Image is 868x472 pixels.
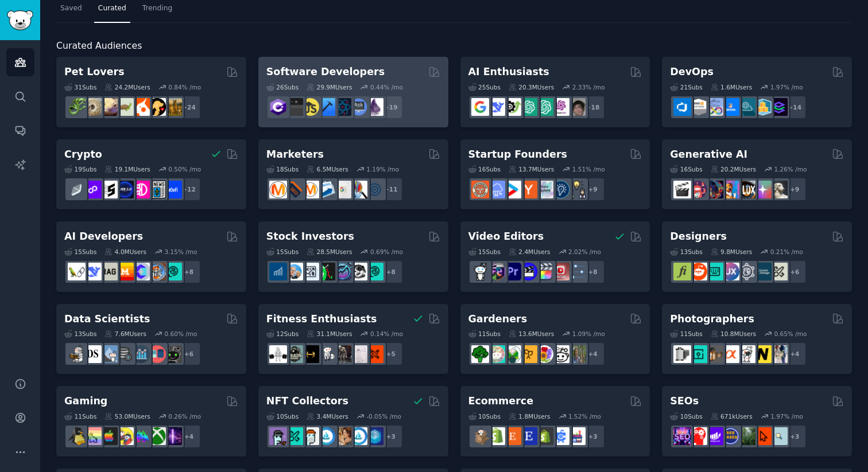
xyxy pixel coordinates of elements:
[689,345,707,363] img: streetphotography
[782,177,807,201] div: + 9
[168,83,201,91] div: 0.84 % /mo
[132,345,150,363] img: analytics
[84,98,102,116] img: ballpython
[177,95,201,119] div: + 24
[366,412,401,420] div: -0.05 % /mo
[266,248,299,256] div: 15 Sub s
[468,248,501,256] div: 15 Sub s
[132,263,150,280] img: OpenSourceAI
[536,263,553,280] img: finalcutpro
[266,229,354,244] h2: Stock Investors
[536,345,553,363] img: flowers
[68,345,86,363] img: MachineLearning
[379,260,403,284] div: + 8
[56,39,142,53] span: Curated Audiences
[774,330,807,338] div: 0.65 % /mo
[379,424,403,448] div: + 3
[509,165,554,173] div: 13.7M Users
[572,165,605,173] div: 1.51 % /mo
[370,330,403,338] div: 0.14 % /mo
[266,330,299,338] div: 12 Sub s
[285,98,303,116] img: software
[468,147,567,162] h2: Startup Founders
[770,427,788,445] img: The_SEO
[520,98,537,116] img: chatgpt_promptDesign
[100,181,118,198] img: ethstaker
[670,147,747,162] h2: Generative AI
[568,263,586,280] img: postproduction
[307,412,348,420] div: 3.4M Users
[366,165,399,173] div: 1.19 % /mo
[670,83,702,91] div: 21 Sub s
[148,263,166,280] img: llmops
[770,248,803,256] div: 0.21 % /mo
[673,263,691,280] img: typography
[104,412,150,420] div: 53.0M Users
[285,427,303,445] img: NFTMarketplace
[670,312,754,326] h2: Photographers
[471,181,489,198] img: EntrepreneurRideAlong
[168,412,201,420] div: 0.26 % /mo
[770,83,803,91] div: 1.97 % /mo
[754,263,772,280] img: learndesign
[711,412,753,420] div: 671k Users
[64,147,102,162] h2: Crypto
[568,98,586,116] img: ArtificalIntelligence
[487,98,505,116] img: DeepSeek
[366,345,383,363] img: personaltraining
[266,394,348,408] h2: NFT Collectors
[64,229,143,244] h2: AI Developers
[148,427,166,445] img: XboxGamers
[670,165,702,173] div: 16 Sub s
[509,248,551,256] div: 2.4M Users
[334,427,351,445] img: CryptoArt
[334,263,351,280] img: StocksAndTrading
[670,248,702,256] div: 13 Sub s
[301,98,319,116] img: learnjavascript
[503,98,521,116] img: AItoolsCatalog
[774,165,807,173] div: 1.26 % /mo
[84,181,102,198] img: 0xPolygon
[782,342,807,366] div: + 4
[572,83,605,91] div: 2.33 % /mo
[509,330,554,338] div: 13.6M Users
[520,181,537,198] img: ycombinator
[471,345,489,363] img: vegetablegardening
[568,181,586,198] img: growmybusiness
[581,424,605,448] div: + 3
[468,330,501,338] div: 11 Sub s
[168,165,201,173] div: 0.50 % /mo
[100,427,118,445] img: macgaming
[269,181,287,198] img: content_marketing
[711,248,753,256] div: 9.8M Users
[520,427,537,445] img: EtsySellers
[689,181,707,198] img: dalle2
[68,181,86,198] img: ethfinance
[581,260,605,284] div: + 8
[148,181,166,198] img: CryptoNews
[350,181,367,198] img: MarketingResearch
[68,263,86,280] img: LangChain
[379,342,403,366] div: + 5
[468,65,549,79] h2: AI Enthusiasts
[520,263,537,280] img: VideoEditors
[722,98,739,116] img: DevOpsLinks
[706,345,723,363] img: AnalogCommunity
[104,83,150,91] div: 24.2M Users
[706,98,723,116] img: Docker_DevOps
[487,181,505,198] img: SaaS
[164,181,182,198] img: defi_
[350,427,367,445] img: OpenseaMarket
[269,345,287,363] img: GYM
[471,263,489,280] img: gopro
[317,427,335,445] img: OpenSeaNFT
[104,330,146,338] div: 7.6M Users
[285,263,303,280] img: ValueInvesting
[177,424,201,448] div: + 4
[738,345,755,363] img: canon
[301,263,319,280] img: Forex
[581,95,605,119] div: + 18
[509,412,551,420] div: 1.8M Users
[568,427,586,445] img: ecommerce_growth
[468,312,528,326] h2: Gardeners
